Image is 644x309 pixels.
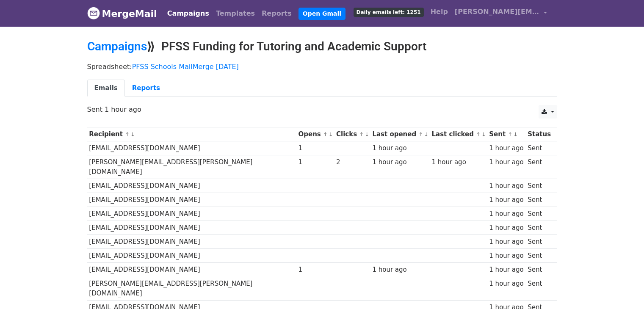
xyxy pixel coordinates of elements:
td: [EMAIL_ADDRESS][DOMAIN_NAME] [87,235,296,249]
td: [PERSON_NAME][EMAIL_ADDRESS][PERSON_NAME][DOMAIN_NAME] [87,277,296,301]
td: Sent [525,155,553,179]
div: 1 [299,157,332,167]
span: Daily emails left: 1251 [354,8,424,17]
td: [EMAIL_ADDRESS][DOMAIN_NAME] [87,249,296,263]
td: [EMAIL_ADDRESS][DOMAIN_NAME] [87,221,296,235]
div: 1 [299,265,332,275]
a: ↑ [323,131,328,138]
a: ↓ [329,131,333,138]
th: Status [525,127,553,141]
img: MergeMail logo [87,7,100,19]
div: 1 hour ago [489,265,523,275]
div: 1 hour ago [489,143,523,153]
span: [PERSON_NAME][EMAIL_ADDRESS][DOMAIN_NAME] [455,7,539,17]
td: Sent [525,141,553,155]
th: Recipient [87,127,296,141]
a: Help [427,3,451,20]
td: [PERSON_NAME][EMAIL_ADDRESS][PERSON_NAME][DOMAIN_NAME] [87,155,296,179]
a: MergeMail [87,5,157,22]
div: 1 hour ago [489,209,523,219]
a: Reports [125,80,167,97]
th: Opens [296,127,334,141]
a: ↑ [508,131,512,138]
a: Campaigns [164,5,213,22]
a: ↑ [418,131,423,138]
td: Sent [525,221,553,235]
a: Templates [213,5,258,22]
a: ↑ [359,131,364,138]
div: 1 hour ago [372,143,427,153]
p: Sent 1 hour ago [87,105,557,114]
th: Last opened [370,127,430,141]
td: Sent [525,207,553,221]
a: ↑ [125,131,130,138]
th: Sent [487,127,526,141]
td: Sent [525,179,553,193]
a: ↓ [513,131,518,138]
div: 1 hour ago [489,223,523,233]
td: [EMAIL_ADDRESS][DOMAIN_NAME] [87,263,296,277]
div: 1 [299,143,332,153]
a: ↓ [424,131,428,138]
a: ↓ [481,131,486,138]
div: 1 hour ago [489,181,523,191]
td: Sent [525,249,553,263]
td: [EMAIL_ADDRESS][DOMAIN_NAME] [87,141,296,155]
div: 2 [336,157,368,167]
div: 1 hour ago [489,157,523,167]
p: Spreadsheet: [87,62,557,71]
div: 1 hour ago [489,195,523,205]
div: 1 hour ago [489,237,523,247]
div: 1 hour ago [489,251,523,261]
a: Daily emails left: 1251 [350,3,427,20]
a: ↓ [365,131,369,138]
a: Open Gmail [299,8,345,20]
td: Sent [525,193,553,207]
th: Clicks [334,127,370,141]
td: Sent [525,277,553,301]
a: Reports [258,5,295,22]
th: Last clicked [430,127,487,141]
td: [EMAIL_ADDRESS][DOMAIN_NAME] [87,179,296,193]
td: Sent [525,235,553,249]
div: 1 hour ago [372,157,427,167]
a: ↑ [476,131,481,138]
td: [EMAIL_ADDRESS][DOMAIN_NAME] [87,193,296,207]
a: ↓ [130,131,135,138]
a: Campaigns [87,39,147,53]
a: [PERSON_NAME][EMAIL_ADDRESS][DOMAIN_NAME] [451,3,550,23]
div: 1 hour ago [489,279,523,289]
a: Emails [87,80,125,97]
a: PFSS Schools MailMerge [DATE] [132,63,239,71]
h2: ⟫ PFSS Funding for Tutoring and Academic Support [87,39,557,54]
div: 1 hour ago [372,265,427,275]
td: Sent [525,263,553,277]
td: [EMAIL_ADDRESS][DOMAIN_NAME] [87,207,296,221]
div: 1 hour ago [431,157,485,167]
